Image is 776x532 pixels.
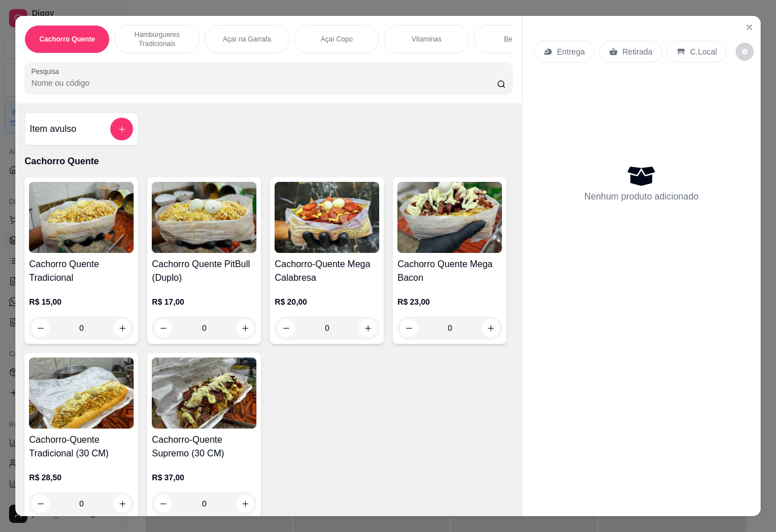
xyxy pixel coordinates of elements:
[736,43,754,61] button: decrease-product-quantity
[152,472,256,483] p: R$ 37,00
[397,182,502,253] img: product-image
[740,18,758,36] button: Close
[152,182,256,253] img: product-image
[31,66,63,76] label: Pesquisa
[275,296,379,307] p: R$ 20,00
[29,472,134,483] p: R$ 28,50
[152,433,256,460] h4: Cachorro-Quente Supremo (30 CM)
[30,122,76,136] h4: Item avulso
[110,118,133,140] button: add-separate-item
[397,257,502,285] h4: Cachorro Quente Mega Bacon
[29,257,134,285] h4: Cachorro Quente Tradicional
[152,257,256,285] h4: Cachorro Quente PitBull (Duplo)
[397,296,502,307] p: R$ 23,00
[557,46,585,57] p: Entrega
[275,257,379,285] h4: Cachorro-Quente Mega Calabresa
[152,358,256,429] img: product-image
[584,190,699,203] p: Nenhum produto adicionado
[504,35,529,44] p: Bebidas
[29,358,134,429] img: product-image
[29,296,134,307] p: R$ 15,00
[412,35,441,44] p: Vitaminas
[223,35,271,44] p: Açaí na Garrafa
[29,433,134,460] h4: Cachorro-Quente Tradicional (30 CM)
[29,182,134,253] img: product-image
[152,296,256,307] p: R$ 17,00
[275,182,379,253] img: product-image
[623,46,653,57] p: Retirada
[24,155,512,168] p: Cachorro Quente
[321,35,352,44] p: Açaí Copo
[39,35,95,44] p: Cachorro Quente
[124,30,190,48] p: Hambúrgueres Tradicionais
[690,46,717,57] p: C.Local
[31,77,497,89] input: Pesquisa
